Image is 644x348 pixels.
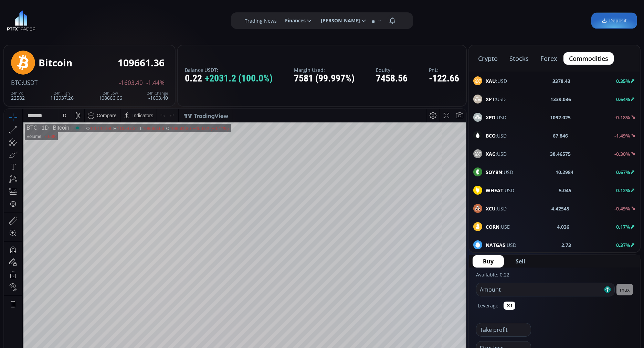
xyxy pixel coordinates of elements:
label: PnL: [429,67,459,73]
div: Toggle Log Scale [435,273,447,286]
span: -1603.40 [119,80,143,86]
b: XPD [486,114,495,121]
div: Toggle Auto Scale [447,273,461,286]
b: 1339.036 [551,96,571,103]
b: 0.35% [616,78,630,84]
span: :USDT [22,79,38,87]
img: LOGO [7,10,35,31]
div: 110111.98 [86,17,107,22]
b: 0.17% [616,224,630,230]
b: -0.18% [614,114,630,121]
span: :USD [486,168,513,176]
div: Compare [93,4,113,9]
b: XAU [486,78,496,84]
span: -1.44% [146,80,165,86]
div: 110547.31 [113,17,134,22]
div: Bitcoin [39,57,72,68]
span: BTC [11,79,22,87]
div: 22582 [11,91,25,100]
div: 1D [33,16,44,22]
b: XPT [486,96,495,102]
label: Margin Used: [294,67,355,73]
div: L [136,17,139,22]
div: H [109,17,113,22]
div: 108666.66 [99,91,122,100]
label: Trading News [245,17,277,24]
div: 109661.36 [118,57,165,68]
div: 3m [45,277,51,282]
button: 11:38:54 (UTC) [381,273,419,286]
span: Finances [280,14,306,28]
b: 4.036 [557,223,570,230]
button: Sell [505,255,536,268]
b: XAG [486,151,496,157]
div: -122.66 [429,73,459,84]
b: -0.30% [614,151,630,157]
a: Deposit [591,13,637,29]
b: 3378.43 [553,77,571,85]
span: :USD [486,241,516,249]
b: 0.64% [616,96,630,102]
span: :USD [486,96,506,103]
span: 11:38:54 (UTC) [384,277,417,282]
b: 0.12% [616,187,630,194]
div: 7.68K [40,25,52,30]
div: C [162,17,166,22]
div: 1y [35,277,40,282]
div: 1d [78,277,83,282]
span: [PERSON_NAME] [316,14,360,28]
b: 67.846 [553,132,568,139]
div: BTC [22,16,33,22]
div: Go to [92,273,103,286]
b: 4.42545 [552,205,570,212]
div: 24h Vol. [11,91,25,95]
b: SOYBN [486,169,502,175]
div: O [82,17,86,22]
label: Balance USDT: [185,67,273,73]
b: -1.49% [614,132,630,139]
div: 24h Low [99,91,122,95]
span: Buy [483,257,494,265]
div: 5y [25,277,30,282]
b: 38.46575 [550,150,571,157]
b: 0.37% [616,242,630,248]
div: 24h Change [147,91,168,95]
b: WHEAT [486,187,503,194]
b: XCU [486,205,496,212]
label: Equity: [376,67,408,73]
label: Leverage: [478,302,500,309]
div: −450.62 (−0.41%) [189,17,224,22]
span: Deposit [602,17,627,24]
div: Market open [70,16,76,22]
b: NATGAS [486,242,505,248]
b: 5.045 [559,187,571,194]
div: 0.22 [185,73,273,84]
button: Buy [473,255,504,268]
div: Bitcoin [44,16,65,22]
div: auto [449,277,458,282]
div: Volume [22,25,37,30]
b: 2.73 [561,241,571,249]
label: Available: 0.22 [476,271,509,278]
span: :USD [486,187,514,194]
span: Sell [516,257,525,265]
b: CORN [486,224,499,230]
span: :USD [486,77,507,85]
div: Indicators [128,4,149,9]
div: 7458.56 [376,73,408,84]
div: 7581 (99.997%) [294,73,355,84]
span: :USD [486,205,507,212]
div: Hide Drawings Toolbar [16,257,19,266]
div: 5d [68,277,73,282]
div: 108666.66 [139,17,160,22]
span: +2031.2 (100.0%) [205,73,273,84]
span: :USD [486,132,507,139]
div: 112937.26 [50,91,74,100]
b: -0.49% [614,205,630,212]
button: ✕1 [504,302,515,310]
div: Toggle Percentage [426,273,435,286]
span: :USD [486,150,507,157]
button: forex [535,52,563,65]
span: :USD [486,223,510,230]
